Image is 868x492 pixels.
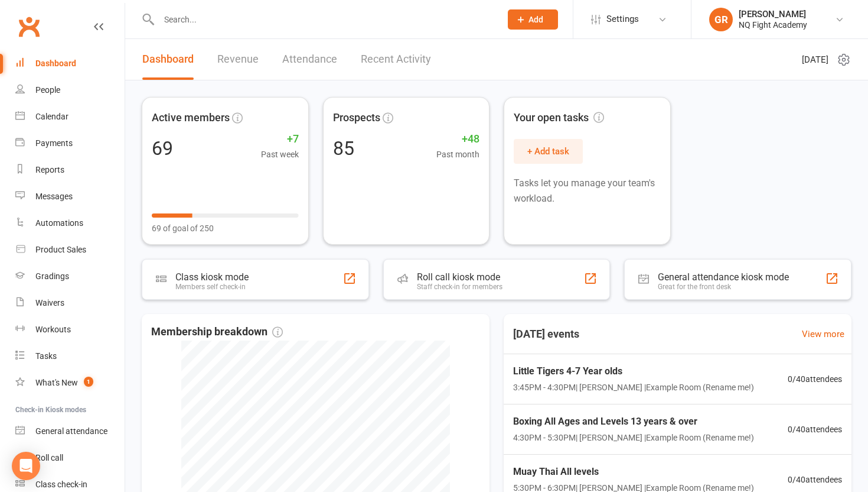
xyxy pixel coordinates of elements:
[14,12,44,41] a: Clubworx
[35,112,68,121] div: Calendar
[15,370,125,396] a: What's New1
[15,50,125,77] a: Dashboard
[152,109,230,127] span: Active members
[658,271,789,283] div: General attendance kiosk mode
[436,148,479,161] span: Past month
[142,39,194,80] a: Dashboard
[709,8,733,31] div: GR
[35,165,64,174] div: Reports
[35,351,57,361] div: Tasks
[417,283,502,291] div: Staff check-in for members
[739,9,807,20] div: [PERSON_NAME]
[155,11,492,28] input: Search...
[84,377,93,387] span: 1
[788,373,842,386] span: 0 / 40 attendees
[739,20,807,30] div: NQ Fight Academy
[514,176,661,206] p: Tasks let you manage your team's workload.
[15,210,125,237] a: Automations
[658,283,789,291] div: Great for the front desk
[504,323,589,345] h3: [DATE] events
[15,343,125,370] a: Tasks
[217,39,259,80] a: Revenue
[282,39,337,80] a: Attendance
[513,464,754,480] span: Muay Thai All levels
[15,183,125,210] a: Messages
[12,452,40,480] div: Open Intercom Messenger
[513,414,754,429] span: Boxing All Ages and Levels 13 years & over
[514,139,583,164] button: + Add task
[15,290,125,316] a: Waivers
[15,103,125,130] a: Calendar
[35,271,69,281] div: Gradings
[15,157,125,183] a: Reports
[15,418,125,445] a: General attendance kiosk mode
[35,378,78,387] div: What's New
[417,271,502,283] div: Roll call kiosk mode
[35,245,86,254] div: Product Sales
[333,109,380,127] span: Prospects
[15,130,125,157] a: Payments
[175,283,249,291] div: Members self check-in
[15,263,125,290] a: Gradings
[152,222,214,235] span: 69 of goal of 250
[175,271,249,283] div: Class kiosk mode
[35,325,71,334] div: Workouts
[151,323,283,341] span: Membership breakdown
[788,423,842,436] span: 0 / 40 attendees
[508,9,558,30] button: Add
[35,480,87,489] div: Class check-in
[35,192,73,201] div: Messages
[436,131,479,148] span: +48
[35,59,76,68] div: Dashboard
[802,327,844,341] a: View more
[261,131,299,148] span: +7
[361,39,431,80] a: Recent Activity
[35,453,63,462] div: Roll call
[15,445,125,471] a: Roll call
[802,53,828,67] span: [DATE]
[35,298,64,307] div: Waivers
[513,364,754,379] span: Little Tigers 4-7 Year olds
[513,431,754,444] span: 4:30PM - 5:30PM | [PERSON_NAME] | Example Room (Rename me!)
[35,426,107,436] div: General attendance
[606,6,639,33] span: Settings
[15,77,125,103] a: People
[35,218,83,228] div: Automations
[788,473,842,486] span: 0 / 40 attendees
[333,139,354,158] div: 85
[514,109,604,127] span: Your open tasks
[15,316,125,343] a: Workouts
[513,381,754,394] span: 3:45PM - 4:30PM | [PERSON_NAME] | Example Room (Rename me!)
[15,237,125,263] a: Product Sales
[35,138,73,148] div: Payments
[261,148,299,161] span: Past week
[35,85,60,95] div: People
[528,15,543,24] span: Add
[152,139,173,158] div: 69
